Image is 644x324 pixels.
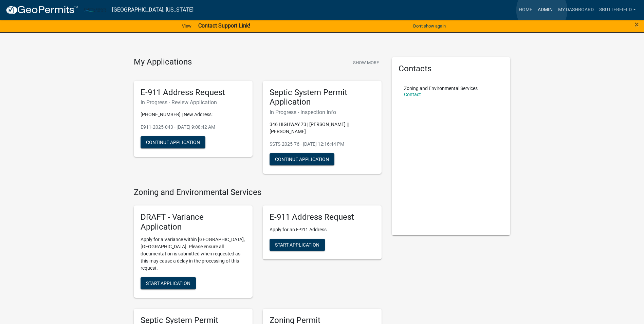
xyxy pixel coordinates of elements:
p: E911-2025-043 - [DATE] 9:08:42 AM [141,124,246,131]
h5: Septic System Permit Application [270,88,375,107]
p: SSTS-2025-76 - [DATE] 12:16:44 PM [270,141,375,148]
p: Zoning and Environmental Services [404,86,478,91]
h5: E-911 Address Request [141,88,246,97]
h5: Contacts [399,64,504,74]
a: View [179,20,194,32]
h6: In Progress - Review Application [141,99,246,106]
button: Close [634,20,639,29]
button: Start Application [270,239,325,251]
strong: Contact Support Link! [198,22,250,29]
a: My Dashboard [555,3,596,16]
a: [GEOGRAPHIC_DATA], [US_STATE] [112,4,194,16]
button: Continue Application [141,136,205,148]
img: Carlton County, Minnesota [84,5,107,14]
a: Sbutterfield [596,3,639,16]
button: Don't show again [410,20,448,32]
h4: My Applications [134,57,192,67]
h6: In Progress - Inspection Info [270,109,375,115]
a: Contact [404,92,421,97]
p: Apply for an E-911 Address [270,226,375,233]
button: Continue Application [270,153,334,165]
p: Apply for a Variance within [GEOGRAPHIC_DATA], [GEOGRAPHIC_DATA]. Please ensure all documentation... [141,236,246,272]
span: Start Application [146,280,190,286]
p: [PHONE_NUMBER] | New Address: [141,111,246,118]
h5: E-911 Address Request [270,212,375,222]
button: Start Application [141,277,196,289]
span: Start Application [275,242,319,247]
h5: DRAFT - Variance Application [141,212,246,232]
p: 346 HIGHWAY 73 | [PERSON_NAME] || [PERSON_NAME] [270,121,375,135]
a: Home [516,3,535,16]
button: Show More [350,57,382,68]
span: × [634,20,639,29]
a: Admin [535,3,555,16]
h4: Zoning and Environmental Services [134,187,382,197]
